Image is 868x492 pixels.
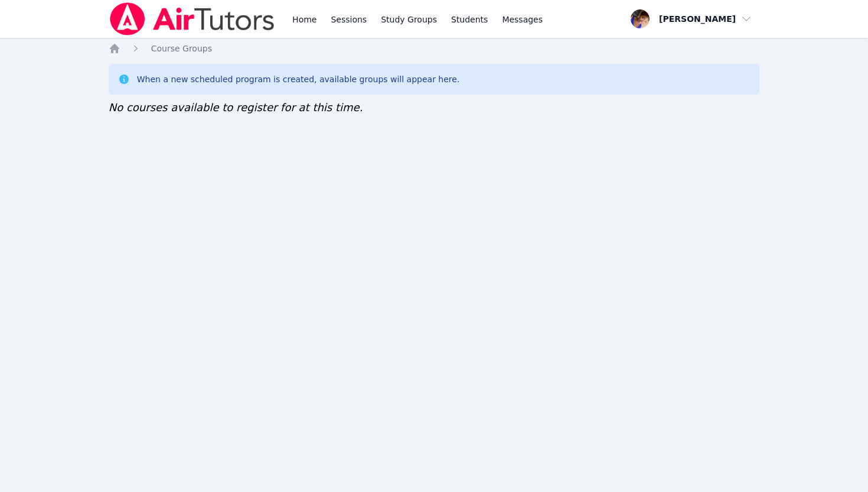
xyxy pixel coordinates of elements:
a: Course Groups [151,43,212,54]
img: Air Tutors [109,2,276,35]
span: No courses available to register for at this time. [109,101,363,114]
span: Messages [502,14,543,25]
nav: Breadcrumb [109,43,760,54]
div: When a new scheduled program is created, available groups will appear here. [137,73,460,85]
span: Course Groups [151,44,212,53]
